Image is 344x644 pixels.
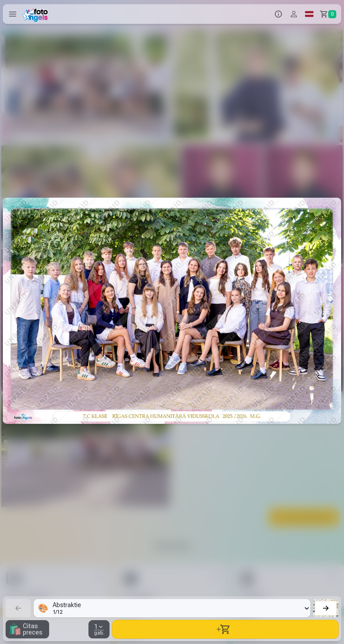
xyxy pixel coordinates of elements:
div: Abstraktie [53,602,81,608]
div: 1 / 12 [53,610,81,615]
span: gab. [94,630,104,635]
button: Info [271,4,286,24]
img: /fa1 [22,6,50,22]
a: Global [302,4,317,24]
span: 1 [94,624,98,630]
div: 🎨 [38,603,48,614]
button: 1gab. [88,620,110,638]
span: 🛍 [8,623,21,636]
button: Profils [286,4,302,24]
button: 🛍Citas preces [6,620,49,638]
span: 0 [328,10,336,18]
span: Citas preces [23,623,46,636]
a: Grozs0 [317,4,341,24]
